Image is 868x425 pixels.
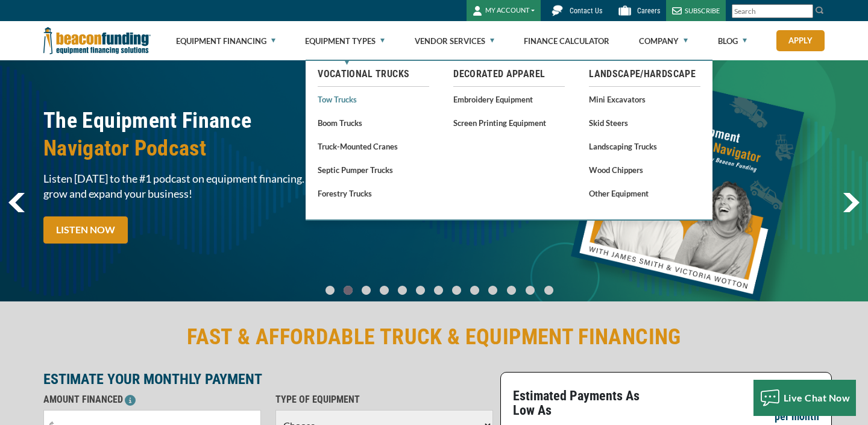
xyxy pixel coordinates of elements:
[318,92,429,107] a: Tow Trucks
[43,372,493,386] p: ESTIMATE YOUR MONTHLY PAYMENT
[718,22,747,60] a: Blog
[415,22,494,60] a: Vendor Services
[43,392,261,407] p: AMOUNT FINANCED
[589,139,700,154] a: Landscaping Trucks
[275,392,493,407] p: TYPE OF EQUIPMENT
[732,4,813,18] input: Search
[589,67,700,81] a: Landscape/Hardscape
[513,389,659,418] p: Estimated Payments As Low As
[318,162,429,177] a: Septic Pumper Trucks
[639,22,688,60] a: Company
[775,409,819,424] p: per month
[318,115,429,130] a: Boom Trucks
[815,5,825,15] img: Search
[43,21,151,60] img: Beacon Funding Corporation logo
[486,285,500,295] a: Go To Slide 9
[8,193,25,212] img: Left Navigator
[43,216,128,244] a: LISTEN NOW
[570,7,602,15] span: Contact Us
[784,392,851,403] span: Live Chat Now
[637,7,660,15] span: Careers
[8,193,25,212] a: previous
[43,171,427,201] span: Listen [DATE] to the #1 podcast on equipment financing. Gain insight on how to grow and expand yo...
[453,115,565,130] a: Screen Printing Equipment
[589,115,700,130] a: Skid Steers
[414,285,428,295] a: Go To Slide 5
[843,193,860,212] img: Right Navigator
[432,285,446,295] a: Go To Slide 6
[43,323,825,351] h2: FAST & AFFORDABLE TRUCK & EQUIPMENT FINANCING
[395,285,410,295] a: Go To Slide 4
[589,92,700,107] a: Mini Excavators
[359,285,374,295] a: Go To Slide 2
[843,193,860,212] a: next
[800,7,810,16] a: Clear search text
[523,285,538,295] a: Go To Slide 11
[524,22,609,60] a: Finance Calculator
[453,92,565,107] a: Embroidery Equipment
[776,30,825,51] a: Apply
[589,186,700,201] a: Other Equipment
[753,380,857,416] button: Live Chat Now
[504,285,519,295] a: Go To Slide 10
[318,139,429,154] a: Truck-Mounted Cranes
[305,22,385,60] a: Equipment Types
[318,67,429,81] a: Vocational Trucks
[541,285,556,295] a: Go To Slide 12
[468,285,482,295] a: Go To Slide 8
[318,186,429,201] a: Forestry Trucks
[377,285,392,295] a: Go To Slide 3
[323,285,338,295] a: Go To Slide 0
[43,107,427,162] h2: The Equipment Finance
[341,285,356,295] a: Go To Slide 1
[453,67,565,81] a: Decorated Apparel
[176,22,275,60] a: Equipment Financing
[43,134,427,162] span: Navigator Podcast
[589,162,700,177] a: Wood Chippers
[450,285,464,295] a: Go To Slide 7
